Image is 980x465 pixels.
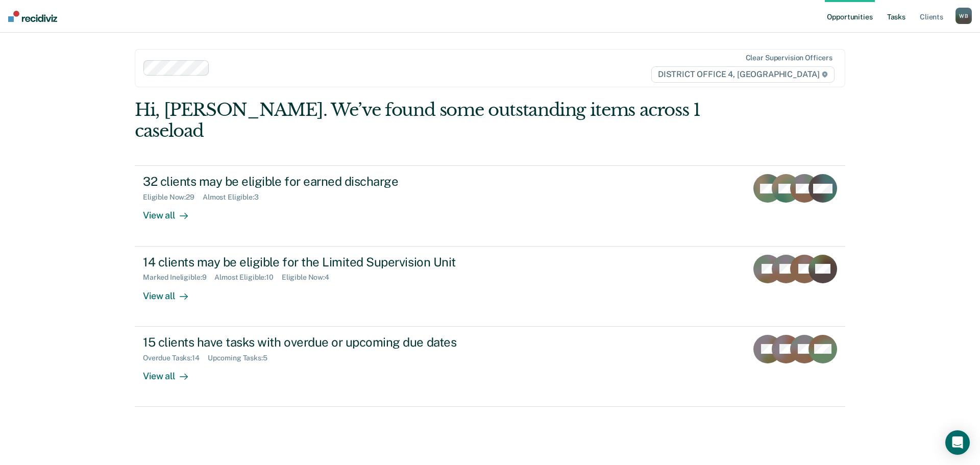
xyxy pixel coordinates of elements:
[945,430,970,455] div: Open Intercom Messenger
[8,11,57,22] img: Recidiviz
[651,66,835,83] span: DISTRICT OFFICE 4, [GEOGRAPHIC_DATA]
[955,8,972,24] div: W B
[746,54,832,62] div: Clear supervision officers
[955,8,972,24] button: WB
